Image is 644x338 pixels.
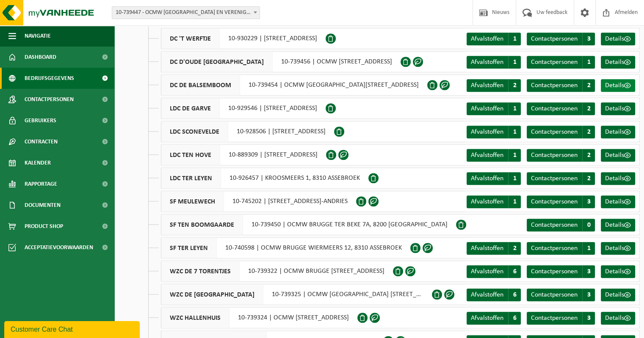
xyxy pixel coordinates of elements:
a: Details [601,79,635,92]
a: Afvalstoffen 1 [467,195,521,208]
span: Dashboard [25,47,56,68]
span: 1 [508,126,521,138]
a: Afvalstoffen 1 [467,149,521,162]
a: Contactpersonen 2 [527,102,595,115]
div: 10-739325 | OCMW [GEOGRAPHIC_DATA] [STREET_ADDRESS] [161,284,432,305]
span: Contactpersonen [531,36,578,42]
a: Contactpersonen 0 [527,219,595,231]
a: Details [601,265,635,278]
span: Details [605,59,624,66]
div: 10-889309 | [STREET_ADDRESS] [161,144,326,165]
span: Afvalstoffen [471,245,503,252]
span: Contactpersonen [531,315,578,322]
span: Navigatie [25,25,51,47]
span: 3 [582,289,595,301]
span: 2 [582,102,595,115]
div: 10-739456 | OCMW [STREET_ADDRESS] [161,51,401,72]
span: Details [605,245,624,252]
a: Afvalstoffen 6 [467,289,521,301]
a: Afvalstoffen 6 [467,265,521,278]
a: Afvalstoffen 2 [467,79,521,92]
span: Contactpersonen [531,245,578,252]
span: DC DE BALSEMBOOM [161,75,240,95]
span: Afvalstoffen [471,82,503,89]
span: DC D'OUDE [GEOGRAPHIC_DATA] [161,52,273,72]
div: 10-740598 | OCMW BRUGGE WIERMEERS 12, 8310 ASSEBROEK [161,237,410,258]
span: 2 [582,79,595,92]
span: Afvalstoffen [471,152,503,159]
span: Details [605,198,624,205]
a: Details [601,289,635,301]
span: Details [605,315,624,322]
a: Contactpersonen 3 [527,312,595,324]
a: Afvalstoffen 1 [467,126,521,138]
span: Contracten [25,131,58,152]
div: 10-926457 | KROOSMEERS 1, 8310 ASSEBROEK [161,168,368,189]
a: Contactpersonen 2 [527,79,595,92]
div: 10-929546 | [STREET_ADDRESS] [161,98,326,119]
a: Details [601,126,635,138]
span: LDC TEN HOVE [161,145,220,165]
a: Contactpersonen 3 [527,265,595,278]
span: Contactpersonen [25,89,74,110]
a: Contactpersonen 2 [527,149,595,162]
iframe: chat widget [4,319,141,338]
span: Contactpersonen [531,268,578,275]
a: Details [601,172,635,185]
span: 6 [508,289,521,301]
div: 10-930229 | [STREET_ADDRESS] [161,28,326,49]
a: Afvalstoffen 1 [467,56,521,69]
span: LDC TER LEYEN [161,168,221,188]
span: Details [605,152,624,159]
a: Afvalstoffen 1 [467,102,521,115]
a: Details [601,312,635,324]
span: Contactpersonen [531,198,578,205]
span: 1 [508,102,521,115]
span: 3 [582,195,595,208]
a: Contactpersonen 2 [527,172,595,185]
span: Details [605,291,624,298]
span: LDC SCONEVELDE [161,121,228,142]
a: Contactpersonen 3 [527,289,595,301]
span: 3 [582,33,595,45]
span: 2 [508,242,521,255]
span: SF TER LEYEN [161,238,217,258]
a: Details [601,56,635,69]
div: 10-739322 | OCMW BRUGGE [STREET_ADDRESS] [161,261,393,282]
span: 10-739447 - OCMW BRUGGE EN VERENIGINGEN - BRUGGE [112,6,260,19]
span: 1 [582,56,595,69]
span: Details [605,268,624,275]
span: Details [605,105,624,112]
a: Details [601,195,635,208]
span: Afvalstoffen [471,198,503,205]
span: Afvalstoffen [471,105,503,112]
span: 3 [582,265,595,278]
a: Contactpersonen 2 [527,126,595,138]
span: WZC DE [GEOGRAPHIC_DATA] [161,284,263,305]
a: Details [601,242,635,255]
a: Afvalstoffen 6 [467,312,521,324]
span: Details [605,222,624,228]
span: Afvalstoffen [471,59,503,66]
div: 10-739454 | OCMW [GEOGRAPHIC_DATA][STREET_ADDRESS] [161,74,427,96]
span: Contactpersonen [531,129,578,135]
span: Product Shop [25,216,63,237]
span: SF MEULEWECH [161,191,224,212]
span: 6 [508,312,521,324]
div: 10-739450 | OCMW BRUGGE TER BEKE 7A, 8200 [GEOGRAPHIC_DATA] [161,214,456,235]
span: Afvalstoffen [471,315,503,322]
span: Contactpersonen [531,175,578,182]
span: 2 [582,126,595,138]
span: WZC DE 7 TORENTJES [161,261,240,281]
span: WZC HALLENHUIS [161,308,229,328]
span: Details [605,175,624,182]
span: 3 [582,312,595,324]
span: Contactpersonen [531,152,578,159]
span: 2 [582,149,595,162]
span: Details [605,129,624,135]
a: Afvalstoffen 1 [467,33,521,45]
a: Contactpersonen 1 [527,56,595,69]
span: Bedrijfsgegevens [25,68,74,89]
a: Details [601,102,635,115]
